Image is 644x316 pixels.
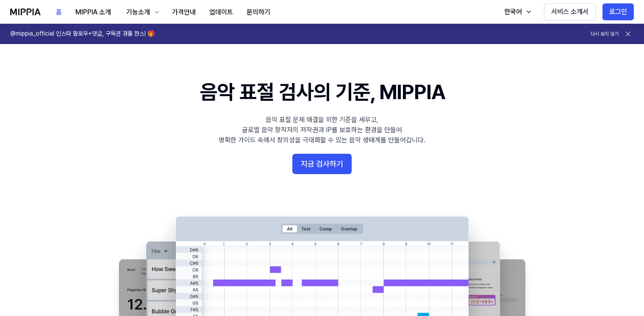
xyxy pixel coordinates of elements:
[10,8,41,15] img: logo
[118,4,165,21] button: 기능소개
[292,154,352,174] button: 지금 검사하기
[591,30,619,38] button: 다시 보지 않기
[10,30,155,38] h1: @mippia_official 인스타 팔로우+댓글, 구독권 경품 찬스! 🎁
[240,4,277,21] button: 문의하기
[165,4,203,21] button: 가격안내
[49,4,69,21] button: 홈
[125,7,152,17] div: 기능소개
[69,4,118,21] button: MIPPIA 소개
[219,115,425,145] div: 음악 표절 문제 해결을 위한 기준을 세우고, 글로벌 음악 창작자의 저작권과 IP를 보호하는 환경을 만들어 명확한 가이드 속에서 창의성을 극대화할 수 있는 음악 생태계를 만들어...
[502,7,524,17] div: 한국어
[49,0,69,24] a: 홈
[203,4,240,21] button: 업데이트
[496,3,537,20] button: 한국어
[203,0,240,24] a: 업데이트
[544,3,596,20] button: 서비스 소개서
[602,3,634,20] button: 로그인
[200,78,444,106] h1: 음악 표절 검사의 기준, MIPPIA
